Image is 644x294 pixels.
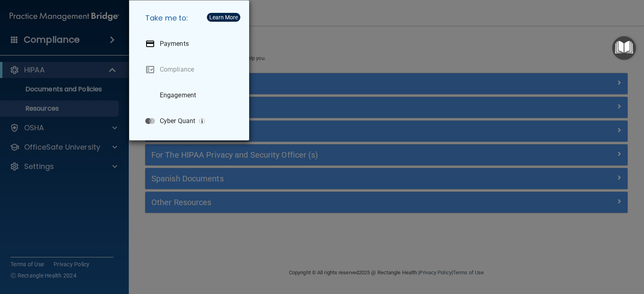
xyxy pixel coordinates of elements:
a: Cyber Quant [139,110,243,132]
a: Engagement [139,84,243,107]
div: Learn More [209,14,238,20]
p: Cyber Quant [160,117,195,125]
p: Engagement [160,91,196,99]
button: Open Resource Center [612,36,636,60]
a: Compliance [139,58,243,81]
h5: Take me to: [139,7,243,29]
p: Payments [160,40,189,48]
a: Payments [139,33,243,55]
button: Learn More [207,13,240,22]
